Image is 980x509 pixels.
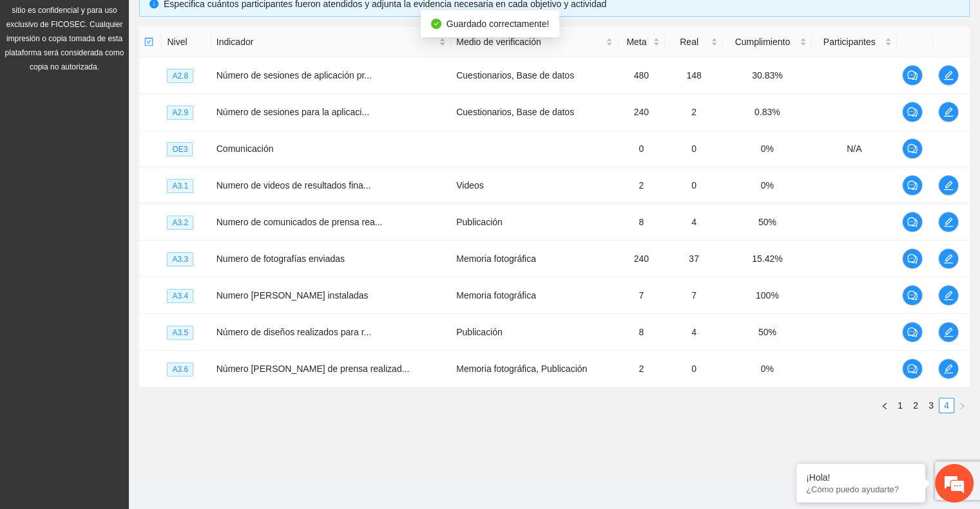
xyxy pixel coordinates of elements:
span: A3.2 [167,216,193,230]
span: A2.8 [167,69,193,83]
span: Guardado correctamente! [447,19,550,29]
button: edit [938,65,959,86]
button: comment [902,175,923,196]
span: edit [939,327,958,337]
td: 8 [618,314,665,351]
span: edit [939,70,958,80]
td: 0 [665,167,723,204]
button: edit [938,322,959,342]
td: Videos [451,167,618,204]
td: 30.83% [723,57,812,94]
button: edit [938,212,959,232]
button: comment [902,248,923,269]
td: 50% [723,204,812,241]
p: ¿Cómo puedo ayudarte? [806,485,916,494]
button: edit [938,102,959,122]
a: 3 [924,398,938,412]
span: Número [PERSON_NAME] de prensa realizad... [216,364,410,374]
button: edit [938,175,959,196]
a: 2 [908,398,923,412]
td: 148 [665,57,723,94]
td: 4 [665,314,723,351]
li: 4 [939,398,954,413]
th: Cumplimiento [723,27,812,57]
td: 0% [723,167,812,204]
span: A3.1 [167,179,193,193]
td: 4 [665,204,723,241]
div: Minimizar ventana de chat en vivo [211,6,242,37]
th: Medio de verificación [451,27,618,57]
button: comment [902,322,923,342]
td: N/A [812,131,897,167]
span: A3.3 [167,252,193,266]
td: 37 [665,241,723,277]
th: Meta [618,27,665,57]
span: Numero de comunicados de prensa rea... [216,217,383,227]
button: comment [902,212,923,232]
button: right [954,398,970,413]
button: edit [938,358,959,379]
span: right [958,402,966,410]
span: A3.6 [167,362,193,376]
span: Número de sesiones de aplicación pr... [216,70,372,80]
span: Indicador [216,35,436,49]
div: Chatee con nosotros ahora [67,66,216,82]
span: Participantes [817,35,882,49]
span: Cumplimiento [728,35,797,49]
li: Previous Page [877,398,892,413]
button: comment [902,138,923,159]
div: ¡Hola! [806,472,916,483]
button: comment [902,102,923,122]
td: 2 [618,167,665,204]
td: 0% [723,351,812,387]
span: Número de diseños realizados para r... [216,327,371,337]
td: Cuestionarios, Base de datos [451,94,618,131]
span: edit [939,180,958,190]
th: Indicador [211,27,451,57]
button: comment [902,65,923,86]
td: 100% [723,277,812,314]
button: comment [902,358,923,379]
span: Numero de videos de resultados fina... [216,180,371,190]
td: 240 [618,94,665,131]
span: A3.5 [167,326,193,340]
a: 4 [939,398,954,412]
td: Numero de fotografías enviadas [211,241,451,277]
a: 1 [893,398,907,412]
span: check-circle [431,19,441,29]
td: Numero [PERSON_NAME] instaladas [211,277,451,314]
td: Publicación [451,204,618,241]
td: 0.83% [723,94,812,131]
td: 7 [618,277,665,314]
span: Número de sesiones para la aplicaci... [216,107,369,117]
li: 1 [892,398,908,413]
td: 50% [723,314,812,351]
td: Memoria fotográfica [451,277,618,314]
li: 3 [923,398,939,413]
td: 15.42% [723,241,812,277]
span: Meta [623,35,650,49]
button: comment [902,285,923,306]
td: Cuestionarios, Base de datos [451,57,618,94]
td: Publicación [451,314,618,351]
td: 7 [665,277,723,314]
td: Comunicación [211,131,451,167]
span: check-square [144,37,153,46]
th: Participantes [812,27,897,57]
td: 0 [618,131,665,167]
td: 240 [618,241,665,277]
button: left [877,398,892,413]
span: Estamos en línea. [75,172,178,302]
td: 2 [618,351,665,387]
td: 0% [723,131,812,167]
span: OE3 [167,142,193,156]
td: 0 [665,131,723,167]
span: left [881,402,889,410]
textarea: Escriba su mensaje y pulse “Intro” [6,351,245,396]
td: 2 [665,94,723,131]
button: edit [938,285,959,306]
span: Medio de verificación [456,35,603,49]
span: Real [670,35,708,49]
button: edit [938,248,959,269]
